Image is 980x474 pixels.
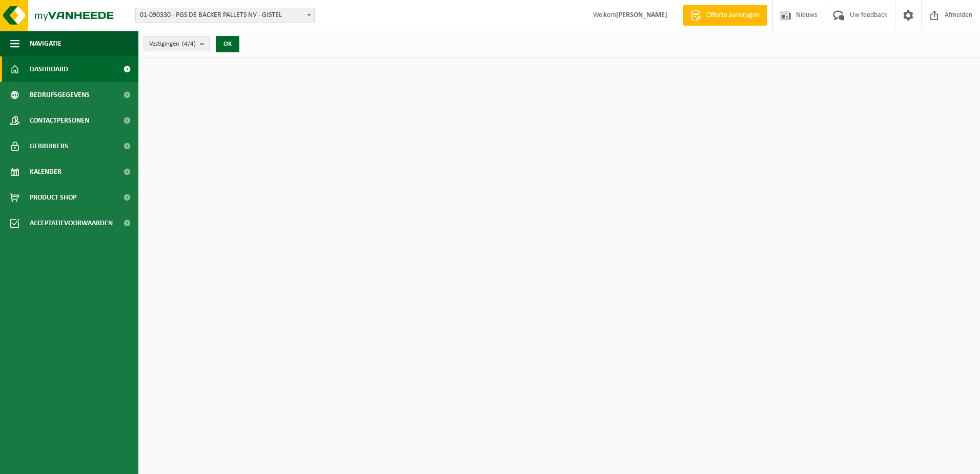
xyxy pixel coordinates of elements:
span: Vestigingen [149,36,196,52]
span: Navigatie [30,31,62,56]
iframe: chat widget [5,451,171,474]
span: Dashboard [30,56,68,82]
a: Offerte aanvragen [683,5,767,26]
span: Kalender [30,159,62,185]
span: Contactpersonen [30,108,89,133]
span: Acceptatievoorwaarden [30,210,113,236]
span: Product Shop [30,185,76,210]
span: Bedrijfsgegevens [30,82,90,108]
span: 01-090330 - PGS DE BACKER PALLETS NV - GISTEL [135,8,315,23]
button: Vestigingen(4/4) [144,36,210,51]
count: (4/4) [182,41,196,47]
strong: [PERSON_NAME] [616,11,667,19]
span: Gebruikers [30,133,68,159]
span: 01-090330 - PGS DE BACKER PALLETS NV - GISTEL [136,8,314,23]
button: OK [216,36,239,52]
span: Offerte aanvragen [704,10,762,21]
